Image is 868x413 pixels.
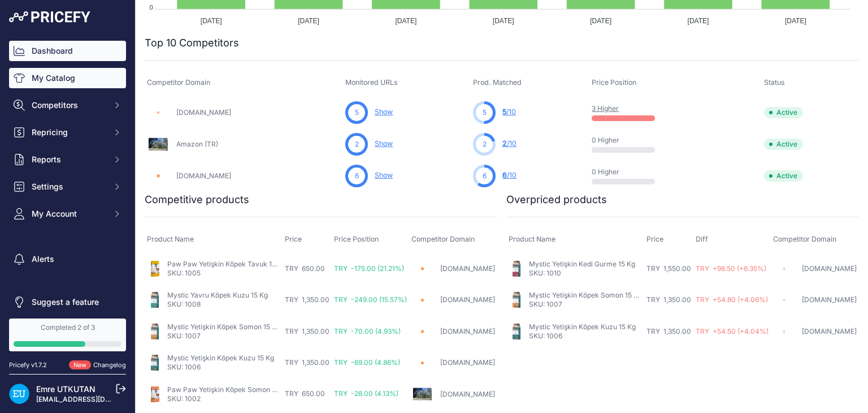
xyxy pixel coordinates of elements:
[592,78,636,87] span: Price Position
[9,11,90,23] img: Pricefy Logo
[145,35,239,51] h2: Top 10 Competitors
[764,139,803,150] span: Active
[285,389,325,398] span: TRY 650.00
[440,358,495,367] a: [DOMAIN_NAME]
[93,361,126,369] a: Changelog
[334,389,398,398] span: TRY -28.00 (4.13%)
[411,235,475,243] span: Competitor Domain
[493,17,514,25] tspan: [DATE]
[9,68,126,88] a: My Catalog
[147,78,210,87] span: Competitor Domain
[32,154,106,165] span: Reports
[529,300,642,309] p: SKU: 1007
[375,171,393,179] a: Show
[355,139,359,149] span: 2
[9,41,126,312] nav: Sidebar
[145,192,249,208] h2: Competitive products
[473,78,522,87] span: Prod. Matched
[696,295,768,304] span: TRY +54.80 (+4.06%)
[502,139,517,148] a: 2/10
[764,170,803,182] span: Active
[9,122,126,143] button: Repricing
[201,17,222,25] tspan: [DATE]
[375,139,393,148] a: Show
[483,139,487,149] span: 2
[396,17,417,25] tspan: [DATE]
[502,139,507,148] span: 2
[646,327,691,335] span: TRY 1,350.00
[334,358,400,367] span: TRY -69.00 (4.86%)
[502,107,506,116] span: 5
[773,235,836,243] span: Competitor Domain
[167,300,268,309] p: SKU: 1008
[440,264,495,273] a: [DOMAIN_NAME]
[149,4,153,11] tspan: 0
[9,149,126,170] button: Reports
[9,292,126,312] a: Suggest a feature
[14,323,121,332] div: Completed 2 of 3
[506,192,607,208] h2: Overpriced products
[147,235,194,243] span: Product Name
[176,171,231,180] a: [DOMAIN_NAME]
[646,235,663,243] span: Price
[802,295,857,304] a: [DOMAIN_NAME]
[764,78,785,87] span: Status
[9,41,126,61] a: Dashboard
[285,358,329,367] span: TRY 1,350.00
[440,390,495,398] a: [DOMAIN_NAME]
[176,140,218,148] a: Amazon (TR)
[802,327,857,335] a: [DOMAIN_NAME]
[167,354,274,362] a: Mystic Yetişkin Köpek Kuzu 15 Kg
[502,171,507,179] span: 6
[176,108,231,117] a: [DOMAIN_NAME]
[167,332,280,341] p: SKU: 1007
[285,327,329,335] span: TRY 1,350.00
[9,204,126,224] button: My Account
[167,260,286,268] a: Paw Paw Yetişkin Köpek Tavuk 15 Kg
[334,327,401,335] span: TRY -70.00 (4.93%)
[592,167,664,177] p: 0 Higher
[167,322,280,331] a: Mystic Yetişkin Köpek Somon 15 Kg
[167,385,289,394] a: Paw Paw Yetişkin Köpek Somon 15 Kg
[32,181,106,192] span: Settings
[334,235,379,243] span: Price Position
[355,171,359,181] span: 6
[646,295,691,304] span: TRY 1,350.00
[785,17,806,25] tspan: [DATE]
[36,384,96,394] a: Emre UTKUTAN
[688,17,709,25] tspan: [DATE]
[529,291,642,299] a: Mystic Yetişkin Köpek Somon 15 Kg
[167,291,268,299] a: Mystic Yavru Köpek Kuzu 15 Kg
[502,171,517,179] a: 6/10
[334,264,404,273] span: TRY -175.00 (21.21%)
[355,107,359,118] span: 5
[696,264,766,273] span: TRY +98.50 (+6.35%)
[285,295,329,304] span: TRY 1,350.00
[440,327,495,335] a: [DOMAIN_NAME]
[285,235,302,243] span: Price
[298,17,319,25] tspan: [DATE]
[9,360,47,370] div: Pricefy v1.7.2
[592,136,664,145] p: 0 Higher
[36,395,154,403] a: [EMAIL_ADDRESS][DOMAIN_NAME]
[696,235,708,243] span: Diff
[509,235,555,243] span: Product Name
[646,264,691,273] span: TRY 1,550.00
[375,107,393,116] a: Show
[32,208,106,220] span: My Account
[345,78,398,87] span: Monitored URLs
[696,327,769,335] span: TRY +54.50 (+4.04%)
[334,295,407,304] span: TRY -249.00 (15.57%)
[764,107,803,118] span: Active
[167,363,274,372] p: SKU: 1006
[483,171,487,181] span: 6
[32,100,106,111] span: Competitors
[167,269,280,278] p: SKU: 1005
[529,332,636,341] p: SKU: 1006
[9,249,126,269] a: Alerts
[9,319,126,351] a: Completed 2 of 3
[9,177,126,197] button: Settings
[529,260,635,268] a: Mystic Yetişkin Kedi Gurme 15 Kg
[529,322,636,331] a: Mystic Yetişkin Köpek Kuzu 15 Kg
[440,295,495,304] a: [DOMAIN_NAME]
